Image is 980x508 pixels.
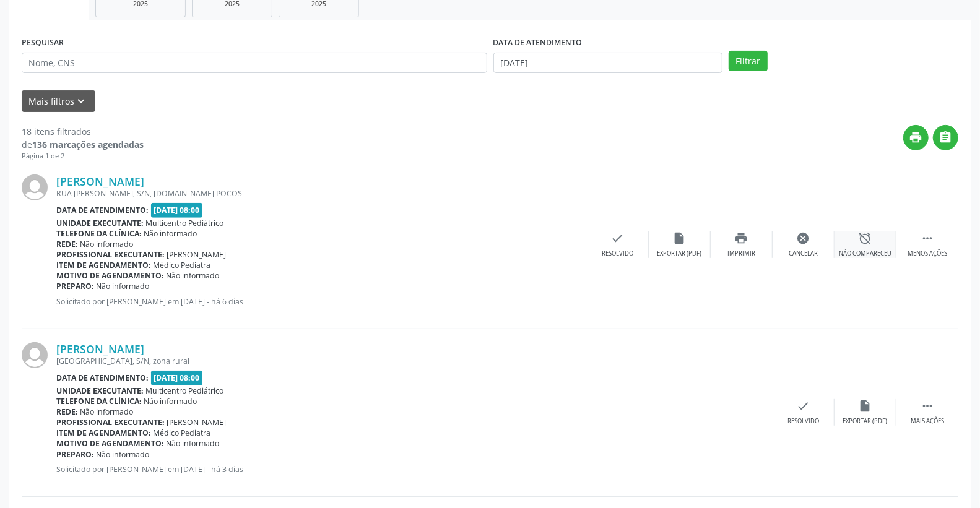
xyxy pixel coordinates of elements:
[56,281,94,291] b: Preparo:
[154,260,211,270] span: Médico Pediatra
[673,231,687,245] i: insert_drive_file
[22,151,144,161] div: Página 1 de 2
[839,249,891,258] div: Não compareceu
[727,249,755,258] div: Imprimir
[167,270,220,281] span: Não informado
[56,270,164,281] b: Motivo de agendamento:
[56,372,149,383] b: Data de atendimento:
[939,131,953,144] i: 
[657,249,702,258] div: Exportar (PDF)
[56,228,142,239] b: Telefone da clínica:
[735,231,748,245] i: print
[22,33,64,53] label: PESQUISAR
[32,139,144,150] strong: 136 marcações agendadas
[797,399,810,413] i: check
[144,228,197,239] span: Não informado
[167,417,227,428] span: [PERSON_NAME]
[493,53,723,74] input: Selecione um intervalo
[154,428,211,438] span: Médico Pediatra
[56,260,151,270] b: Item de agendamento:
[56,218,144,228] b: Unidade executante:
[921,231,934,245] i: 
[921,399,934,413] i: 
[56,356,773,366] div: [GEOGRAPHIC_DATA], S/N, zona rural
[602,249,633,258] div: Resolvido
[903,125,929,150] button: print
[144,396,197,407] span: Não informado
[56,174,144,188] a: [PERSON_NAME]
[911,417,944,426] div: Mais ações
[151,371,203,385] span: [DATE] 08:00
[56,449,94,460] b: Preparo:
[56,385,144,396] b: Unidade executante:
[908,249,947,258] div: Menos ações
[909,131,923,144] i: print
[859,231,872,245] i: alarm_off
[167,249,227,260] span: [PERSON_NAME]
[843,417,888,426] div: Exportar (PDF)
[859,399,872,413] i: insert_drive_file
[22,90,95,112] button: Mais filtroskeyboard_arrow_down
[493,33,583,53] label: DATA DE ATENDIMENTO
[56,428,151,438] b: Item de agendamento:
[97,281,150,291] span: Não informado
[789,249,818,258] div: Cancelar
[56,188,587,199] div: RUA [PERSON_NAME], S/N, [DOMAIN_NAME] POCOS
[146,218,224,228] span: Multicentro Pediátrico
[797,231,810,245] i: cancel
[80,239,134,249] span: Não informado
[80,407,134,417] span: Não informado
[56,407,78,417] b: Rede:
[56,249,165,260] b: Profissional executante:
[56,239,78,249] b: Rede:
[611,231,625,245] i: check
[56,205,149,215] b: Data de atendimento:
[56,417,165,428] b: Profissional executante:
[787,417,819,426] div: Resolvido
[22,138,144,151] div: de
[56,396,142,407] b: Telefone da clínica:
[97,449,150,460] span: Não informado
[151,203,203,217] span: [DATE] 08:00
[75,95,89,108] i: keyboard_arrow_down
[729,51,768,72] button: Filtrar
[22,125,144,138] div: 18 itens filtrados
[56,438,164,449] b: Motivo de agendamento:
[56,296,587,307] p: Solicitado por [PERSON_NAME] em [DATE] - há 6 dias
[146,385,224,396] span: Multicentro Pediátrico
[22,53,487,74] input: Nome, CNS
[167,438,220,449] span: Não informado
[56,342,144,356] a: [PERSON_NAME]
[933,125,958,150] button: 
[56,464,773,475] p: Solicitado por [PERSON_NAME] em [DATE] - há 3 dias
[22,342,48,368] img: img
[22,174,48,200] img: img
